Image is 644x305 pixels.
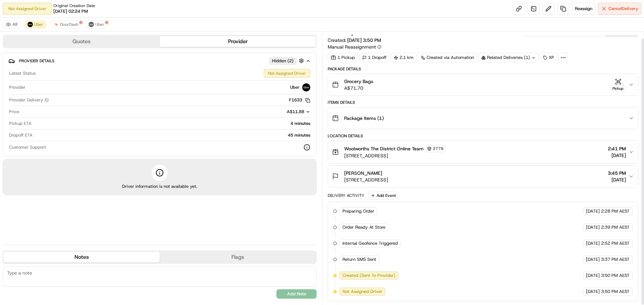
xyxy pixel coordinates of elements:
[342,289,382,295] span: Not Assigned Driver
[601,256,630,262] span: 3:37 PM AEST
[586,240,600,246] span: [DATE]
[28,22,33,27] img: uber-new-logo.jpeg
[53,8,88,14] span: [DATE] 02:24 PM
[328,100,638,105] div: Items Details
[344,152,446,159] span: [STREET_ADDRESS]
[344,115,384,122] span: Package Items ( 1 )
[122,183,197,189] span: Driver information is not available yet.
[347,37,381,43] span: [DATE] 3:50 PM
[418,53,477,62] a: Created via Automation
[328,166,638,187] button: [PERSON_NAME][STREET_ADDRESS]3:45 PM[DATE]
[344,85,373,91] span: A$71.70
[344,176,388,183] span: [STREET_ADDRESS]
[160,36,316,47] button: Provider
[610,86,626,91] div: Pickup
[60,22,78,27] span: DoorDash
[586,208,600,214] span: [DATE]
[328,193,364,198] div: Delivery Activity
[328,29,355,35] h3: Summary
[572,3,595,15] button: Reassign
[344,170,382,176] span: [PERSON_NAME]
[114,66,122,74] button: Start new chat
[89,22,94,27] img: uber-new-logo.jpeg
[328,44,376,50] span: Manual Reassignment
[7,98,12,103] div: 📗
[35,132,310,138] div: 45 minutes
[23,64,110,71] div: Start new chat
[598,3,641,15] button: CancelDelivery
[34,121,310,127] div: 4 minutes
[24,20,46,28] button: Uber
[9,144,46,150] span: Customer Support
[608,145,626,152] span: 2:41 PM
[9,97,49,103] span: Provider Delivery ID
[359,53,389,62] div: 1 Dropoff
[9,70,36,76] span: Latest Status
[601,240,630,246] span: 2:52 PM AEST
[328,66,638,72] div: Package Details
[269,57,306,65] button: Hidden (2)
[540,53,557,62] div: XP
[601,273,630,279] span: 3:50 PM AEST
[342,256,376,262] span: Return SMS Sent
[575,6,592,12] span: Reassign
[3,36,160,47] button: Quotes
[160,252,316,262] button: Flags
[328,53,358,62] div: 1 Pickup
[50,20,82,28] button: DoorDash
[328,44,381,50] button: Manual Reassignment
[328,107,638,129] button: Package Items (1)
[19,58,54,64] span: Provider Details
[23,71,85,76] div: We're available if you need us!
[67,113,81,119] span: Pylon
[7,7,20,20] img: Nash
[342,224,385,230] span: Order Ready At Store
[47,113,81,119] a: Powered byPylon
[272,58,293,64] span: Hidden ( 2 )
[53,22,59,27] img: doordash_logo_v2.png
[3,252,160,262] button: Notes
[328,133,638,139] div: Location Details
[608,170,626,176] span: 3:45 PM
[302,83,310,91] img: uber-new-logo.jpeg
[344,78,373,85] span: Grocery Bags
[251,109,310,115] button: A$11.88
[328,74,638,95] button: Grocery BagsA$71.70Pickup
[586,256,600,262] span: [DATE]
[57,98,62,103] div: 💻
[86,20,107,28] button: Uber
[601,224,630,230] span: 2:39 PM AEST
[287,109,304,115] span: A$11.88
[289,97,310,103] button: F1633
[610,78,626,91] button: Pickup
[608,176,626,183] span: [DATE]
[17,43,121,50] input: Got a question? Start typing here...
[13,97,51,104] span: Knowledge Base
[433,146,443,151] span: 3779
[9,121,32,127] span: Pickup ETA
[586,289,600,295] span: [DATE]
[4,94,54,106] a: 📗Knowledge Base
[342,208,374,214] span: Preparing Order
[63,97,108,104] span: API Documentation
[601,289,630,295] span: 3:50 PM AEST
[342,273,395,279] span: Created (Sent To Provider)
[586,224,600,230] span: [DATE]
[586,273,600,279] span: [DATE]
[328,141,638,163] button: Woolworths The District Online Team3779[STREET_ADDRESS]2:41 PM[DATE]
[53,3,95,8] span: Original Creation Date
[608,152,626,159] span: [DATE]
[95,22,104,27] span: Uber
[34,22,43,27] span: Uber
[328,37,381,44] span: Created:
[3,20,20,28] button: All
[344,145,424,152] span: Woolworths The District Online Team
[608,6,638,12] span: Cancel Delivery
[7,64,19,76] img: 1736555255976-a54dd68f-1ca7-489b-9aae-adbdc363a1c4
[7,27,122,37] p: Welcome 👋
[9,132,33,138] span: Dropoff ETA
[9,84,25,90] span: Provider
[601,208,630,214] span: 2:28 PM AEST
